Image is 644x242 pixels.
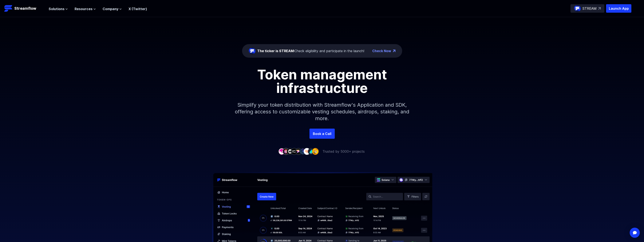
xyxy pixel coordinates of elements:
[299,148,306,155] img: company-6
[4,4,44,13] a: Streamflow
[257,49,295,53] span: The ticker is STREAM:
[372,48,391,53] a: Check Now
[304,148,310,155] img: company-7
[287,148,293,155] img: company-3
[257,48,364,53] div: Check eligibility and participate in the launch!
[49,6,64,11] span: Solutions
[75,6,96,11] button: Resources
[309,129,335,139] a: Book a Call
[75,6,92,11] span: Resources
[249,48,256,54] img: streamflow-logo-circle.png
[312,148,319,155] img: company-9
[574,5,581,12] img: streamflow-logo-circle.png
[598,7,601,10] img: top-right-arrow.svg
[14,5,36,11] p: Streamflow
[308,148,315,155] img: company-8
[103,6,118,11] span: Company
[323,149,365,154] p: Trusted by 5000+ projects
[49,6,68,11] button: Solutions
[283,148,289,155] img: company-2
[582,6,597,11] p: STREAM
[4,4,13,13] img: Streamflow Logo
[232,95,413,129] p: Simplify your token distribution with Streamflow's Application and SDK, offering access to custom...
[570,4,604,13] a: STREAM
[291,148,298,155] img: company-4
[227,68,417,95] h1: Token management infrastructure
[393,50,395,52] img: top-right-arrow.png
[630,228,640,238] div: Open Intercom Messenger
[103,6,122,11] button: Company
[278,148,285,155] img: company-1
[295,148,302,155] img: company-5
[606,4,631,13] button: Launch App
[129,7,147,11] a: X (Twitter)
